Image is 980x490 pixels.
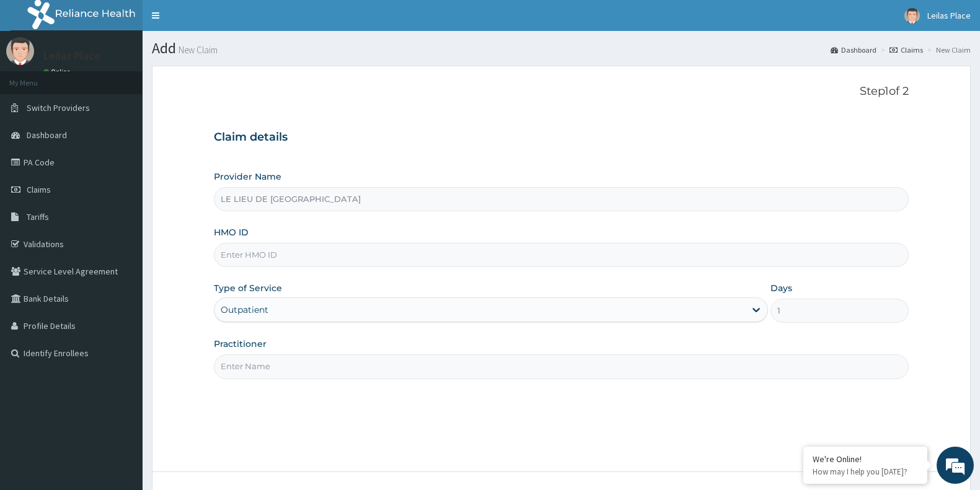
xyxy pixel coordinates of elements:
[214,131,909,144] h3: Claim details
[214,226,249,238] label: HMO ID
[770,282,792,294] label: Days
[176,45,218,55] small: New Claim
[27,102,90,113] span: Switch Providers
[43,68,73,76] a: Online
[831,45,876,55] a: Dashboard
[924,45,971,55] li: New Claim
[927,10,971,21] span: Leilas Place
[6,37,34,65] img: User Image
[27,129,67,141] span: Dashboard
[813,466,918,477] p: How may I help you today?
[904,8,920,24] img: User Image
[27,184,51,195] span: Claims
[43,50,100,61] p: Leilas Place
[214,338,267,350] label: Practitioner
[152,40,971,56] h1: Add
[214,354,909,378] input: Enter Name
[214,243,909,267] input: Enter HMO ID
[214,282,282,294] label: Type of Service
[813,453,918,465] div: We're Online!
[27,211,49,222] span: Tariffs
[890,45,923,55] a: Claims
[214,170,281,183] label: Provider Name
[214,85,909,98] p: Step 1 of 2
